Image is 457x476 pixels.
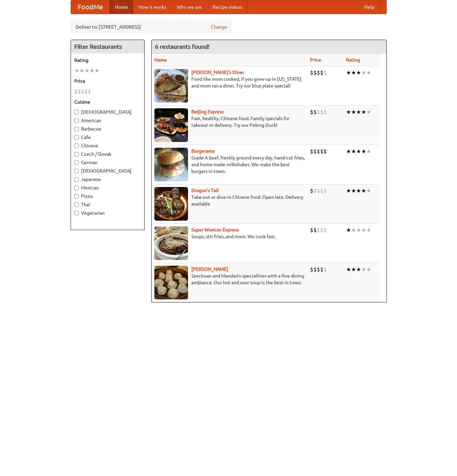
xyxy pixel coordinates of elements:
[310,69,313,76] li: $
[74,134,141,141] label: Cafe
[361,148,366,155] li: ★
[320,148,323,155] li: $
[154,272,305,286] p: Szechuan and Mandarin specialities with a fine dining ambiance. Our hot and sour soup is the best...
[154,108,188,142] img: beijing.jpg
[71,21,232,33] div: Deliver to: [STREET_ADDRESS]
[323,69,327,76] li: $
[191,148,215,154] b: Burgerama
[191,109,224,114] a: Beijing Express
[88,88,91,95] li: $
[317,108,320,116] li: $
[361,187,366,194] li: ★
[154,115,305,129] p: Fast, healthy, Chinese food. Family specials for takeout or delivery. Try our Peking Duck!
[71,0,110,14] a: FoodMe
[74,125,141,132] label: Barbecue
[323,108,327,116] li: $
[351,187,356,194] li: ★
[154,69,188,103] img: sallys.jpg
[320,266,323,273] li: $
[320,226,323,234] li: $
[346,57,360,63] a: Rating
[310,187,313,194] li: $
[74,118,79,123] input: American
[154,266,188,299] img: shandong.jpg
[313,69,317,76] li: $
[310,226,313,234] li: $
[320,69,323,76] li: $
[74,152,79,156] input: Czech / Slovak
[74,210,141,216] label: Vegetarian
[74,142,141,149] label: Chinese
[356,69,361,76] li: ★
[356,226,361,234] li: ★
[74,117,141,124] label: American
[154,226,188,260] img: superwonton.jpg
[366,148,371,155] li: ★
[356,187,361,194] li: ★
[323,148,327,155] li: $
[310,108,313,116] li: $
[323,266,327,273] li: $
[310,57,321,63] a: Price
[74,168,141,174] label: [DEMOGRAPHIC_DATA]
[74,160,79,165] input: German
[191,70,244,75] a: [PERSON_NAME]'s Diner
[84,67,89,74] li: ★
[74,193,141,199] label: Pizza
[320,108,323,116] li: $
[74,135,79,140] input: Cafe
[207,0,247,14] a: Recipe videos
[154,233,305,240] p: Soups, stir-fries, and more. We cook fast.
[356,266,361,273] li: ★
[351,108,356,116] li: ★
[346,187,351,194] li: ★
[366,226,371,234] li: ★
[351,266,356,273] li: ★
[323,187,327,194] li: $
[74,109,141,115] label: [DEMOGRAPHIC_DATA]
[94,67,100,74] li: ★
[366,187,371,194] li: ★
[361,226,366,234] li: ★
[351,69,356,76] li: ★
[313,266,317,273] li: $
[155,43,210,50] ng-pluralize: 6 restaurants found!
[74,176,141,183] label: Japanese
[191,188,219,193] b: Dragon's Tail
[346,148,351,155] li: ★
[74,186,79,190] input: Mexican
[317,226,320,234] li: $
[366,108,371,116] li: ★
[361,266,366,273] li: ★
[154,148,188,181] img: burgerama.jpg
[74,211,79,215] input: Vegetarian
[191,266,228,272] b: [PERSON_NAME]
[154,187,188,221] img: dragon.jpg
[74,194,79,198] input: Pizza
[356,148,361,155] li: ★
[310,148,313,155] li: $
[79,67,84,74] li: ★
[346,108,351,116] li: ★
[323,226,327,234] li: $
[310,266,313,273] li: $
[154,76,305,89] p: Food like mom cooked, if you grew up in [US_STATE] and mom ran a diner. Try our blue plate special!
[172,0,207,14] a: Who we are
[211,24,227,30] a: Change
[361,69,366,76] li: ★
[346,266,351,273] li: ★
[74,201,141,208] label: Thai
[317,148,320,155] li: $
[366,69,371,76] li: ★
[317,266,320,273] li: $
[74,127,79,131] input: Barbecue
[81,88,84,95] li: $
[317,69,320,76] li: $
[320,187,323,194] li: $
[74,88,78,95] li: $
[361,108,366,116] li: ★
[317,187,320,194] li: $
[133,0,172,14] a: How it works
